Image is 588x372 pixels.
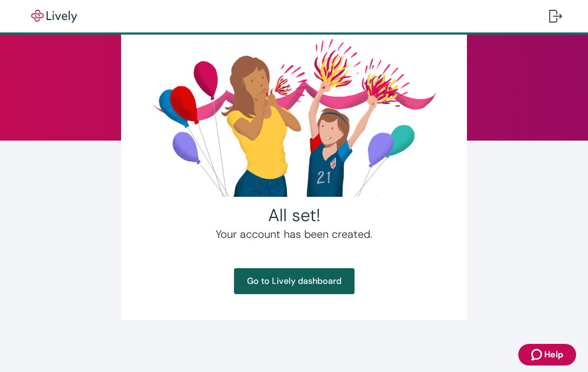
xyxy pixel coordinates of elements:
[518,344,576,366] button: Zendesk support iconHelp
[147,226,441,242] h4: Your account has been created.
[234,268,355,294] a: Go to Lively dashboard
[544,348,563,361] span: Help
[531,348,544,361] svg: Zendesk support icon
[147,204,441,226] h2: All set!
[24,10,84,23] img: Lively
[540,3,571,29] button: Log out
